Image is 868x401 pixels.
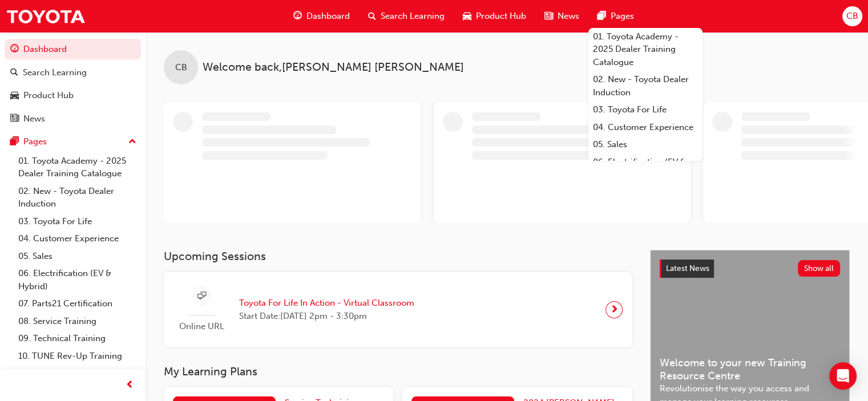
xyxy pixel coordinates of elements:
h3: My Learning Plans [164,365,632,378]
div: News [23,112,45,125]
a: 03. Toyota For Life [588,101,703,119]
a: Dashboard [5,39,141,60]
a: 09. Technical Training [14,330,141,347]
button: Show all [798,260,841,277]
div: Pages [23,135,47,148]
div: Open Intercom Messenger [829,362,857,390]
a: 08. Service Training [14,313,141,330]
a: 06. Electrification (EV & Hybrid) [14,265,141,295]
span: Start Date: [DATE] 2pm - 3:30pm [239,310,414,323]
a: 07. Parts21 Certification [14,295,141,313]
a: 01. Toyota Academy - 2025 Dealer Training Catalogue [588,28,703,71]
button: DashboardSearch LearningProduct HubNews [5,37,141,131]
a: 05. Sales [588,136,703,153]
span: Welcome back , [PERSON_NAME] [PERSON_NAME] [203,61,464,74]
span: News [558,10,579,23]
span: Toyota For Life In Action - Virtual Classroom [239,297,414,310]
div: Search Learning [23,66,87,79]
a: car-iconProduct Hub [454,5,535,28]
span: sessionType_ONLINE_URL-icon [197,289,206,303]
a: guage-iconDashboard [284,5,359,28]
span: news-icon [544,9,553,23]
a: 02. New - Toyota Dealer Induction [588,71,703,101]
span: Dashboard [306,10,350,23]
span: pages-icon [10,137,19,147]
a: 04. Customer Experience [14,230,141,248]
span: prev-icon [126,378,134,392]
button: CB [842,6,862,26]
a: 03. Toyota For Life [14,213,141,230]
span: search-icon [368,9,376,23]
a: News [5,108,141,129]
span: guage-icon [293,9,302,23]
span: up-icon [128,135,136,149]
span: news-icon [10,114,19,124]
button: Pages [5,131,141,152]
span: Online URL [173,320,230,333]
a: All Pages [14,364,141,382]
a: 04. Customer Experience [588,119,703,136]
a: 06. Electrification (EV & Hybrid) [588,153,703,184]
span: car-icon [463,9,471,23]
div: Product Hub [23,89,74,102]
a: 02. New - Toyota Dealer Induction [14,183,141,213]
span: CB [846,10,858,23]
span: guage-icon [10,44,19,55]
a: 05. Sales [14,248,141,265]
span: CB [175,61,187,74]
h3: Upcoming Sessions [164,250,632,263]
a: Search Learning [5,62,141,83]
a: pages-iconPages [588,5,643,28]
a: 10. TUNE Rev-Up Training [14,347,141,365]
span: Search Learning [381,10,445,23]
span: search-icon [10,68,18,78]
a: Online URLToyota For Life In Action - Virtual ClassroomStart Date:[DATE] 2pm - 3:30pm [173,281,623,338]
a: news-iconNews [535,5,588,28]
img: Trak [6,3,86,29]
span: car-icon [10,91,19,101]
a: Product Hub [5,85,141,106]
a: 01. Toyota Academy - 2025 Dealer Training Catalogue [14,152,141,183]
span: Welcome to your new Training Resource Centre [660,357,840,382]
span: pages-icon [597,9,606,23]
a: search-iconSearch Learning [359,5,454,28]
span: Product Hub [476,10,526,23]
span: Pages [611,10,634,23]
span: Latest News [666,264,709,273]
a: Latest NewsShow all [660,260,840,278]
span: next-icon [610,302,619,318]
